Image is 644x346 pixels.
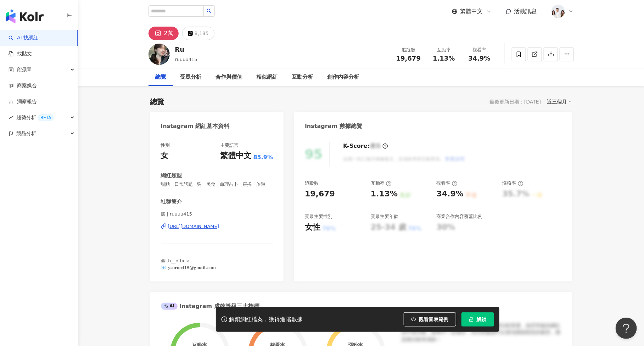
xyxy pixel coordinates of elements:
[343,142,388,150] div: K-Score :
[437,213,483,220] div: 商業合作內容覆蓋比例
[514,8,537,15] span: 活動訊息
[9,82,37,89] a: 商案媒合
[437,189,464,200] div: 34.9%
[220,150,252,161] div: 繁體中文
[503,180,523,186] div: 漲粉率
[161,150,169,161] div: 女
[437,180,458,186] div: 觀看率
[149,44,170,65] img: KOL Avatar
[175,57,197,62] span: ruuuu415
[161,211,273,217] span: 儒 | ruuuu415
[38,114,54,121] div: BETA
[305,180,319,186] div: 追蹤數
[292,73,313,82] div: 互動分析
[327,73,359,82] div: 創作內容分析
[6,9,44,23] img: logo
[395,46,422,54] div: 追蹤數
[489,99,541,105] div: 最後更新日期：[DATE]
[161,122,230,130] div: Instagram 網紅基本資料
[9,115,13,120] span: rise
[253,154,273,161] span: 85.9%
[150,97,164,107] div: 總覽
[161,172,182,179] div: 網紅類型
[207,9,212,13] span: search
[402,322,561,343] div: 該網紅的互動率和漲粉率都不錯，唯獨觀看率比較普通，為同等級的網紅的中低等級，效果不一定會好，但仍然建議可以發包開箱類型的案型，應該會比較有成效！
[257,73,278,82] div: 相似網紅
[433,55,455,62] span: 1.13%
[175,45,197,54] div: Ru
[182,27,214,40] button: 8,185
[16,62,31,78] span: 資源庫
[161,198,182,206] div: 社群簡介
[161,303,178,310] div: AI
[216,73,242,82] div: 合作與價值
[16,110,54,125] span: 趨勢分析
[161,181,273,188] span: 甜點 · 日常話題 · 狗 · 美食 · 命理占卜 · 穿搭 · 旅遊
[195,28,209,38] div: 8,185
[305,189,335,200] div: 19,679
[305,213,332,220] div: 受眾主要性別
[9,50,32,57] a: 找貼文
[551,5,565,18] img: 20231221_NR_1399_Small.jpg
[305,222,320,233] div: 女性
[161,142,170,149] div: 性別
[168,223,219,230] div: [URL][DOMAIN_NAME]
[460,7,483,15] span: 繁體中文
[161,302,259,310] div: Instagram 成效等級三大指標
[547,97,572,106] div: 近三個月
[149,27,179,40] button: 2萬
[468,55,490,62] span: 34.9%
[9,98,37,105] a: 洞察報告
[161,258,216,270] span: @f.h__official 📧 𝐲𝐞𝐧𝐫𝐮𝐮𝟒𝟏𝟓@𝐠𝐦𝐚𝐢𝐥.𝐜𝐨𝐦
[469,317,474,322] span: lock
[156,73,166,82] div: 總覽
[180,73,202,82] div: 受眾分析
[16,125,36,141] span: 競品分析
[404,312,456,327] button: 觀看圖表範例
[371,189,398,200] div: 1.13%
[431,46,458,54] div: 互動率
[161,223,273,230] a: [URL][DOMAIN_NAME]
[461,312,494,327] button: 解鎖
[305,122,362,130] div: Instagram 數據總覽
[477,317,487,322] span: 解鎖
[419,317,449,322] span: 觀看圖表範例
[371,213,398,220] div: 受眾主要年齡
[220,142,239,149] div: 主要語言
[229,316,303,323] div: 解鎖網紅檔案，獲得進階數據
[9,34,38,41] a: searchAI 找網紅
[164,28,173,38] div: 2萬
[466,46,493,54] div: 觀看率
[396,55,421,62] span: 19,679
[371,180,392,186] div: 互動率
